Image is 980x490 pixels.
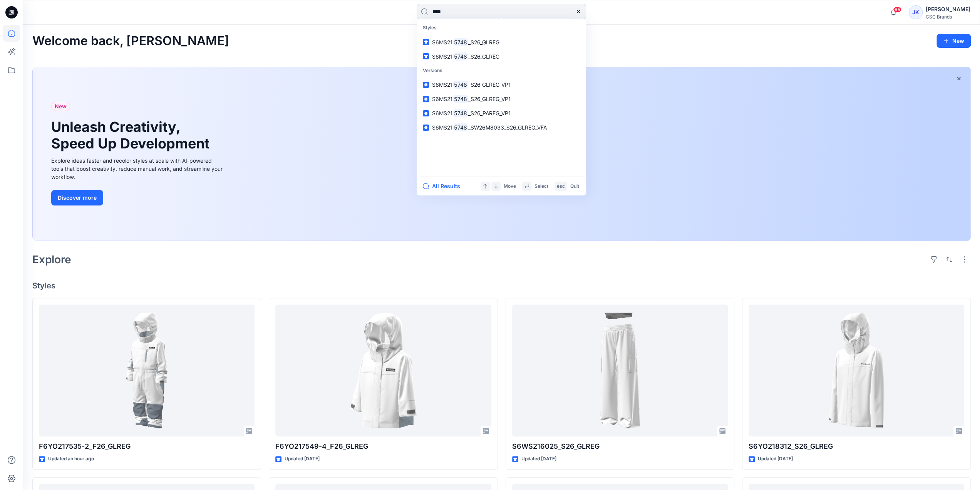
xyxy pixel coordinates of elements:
[468,81,511,88] span: _S26_GLREG_VP1
[432,53,453,60] span: S6MS21
[423,182,465,191] button: All Results
[453,109,468,118] mark: 5748
[749,441,964,452] p: S6YO218312_S26_GLREG
[39,305,255,437] a: F6YO217535-2_F26_GLREG
[32,34,229,48] h2: Welcome back, [PERSON_NAME]
[453,38,468,47] mark: 5748
[418,77,585,92] a: S6MS215748_S26_GLREG_VP1
[468,53,499,60] span: _S26_GLREG
[758,455,793,463] p: Updated [DATE]
[432,81,453,88] span: S6MS21
[275,441,491,452] p: F6YO217549-4_F26_GLREG
[570,182,579,190] p: Quit
[432,96,453,102] span: S6MS21
[936,34,971,48] button: New
[453,80,468,89] mark: 5748
[418,64,585,78] p: Versions
[39,441,255,452] p: F6YO217535-2_F26_GLREG
[432,124,453,131] span: S6MS21
[926,14,970,20] div: CSC Brands
[557,182,565,190] p: esc
[432,110,453,116] span: S6MS21
[275,305,491,437] a: F6YO217549-4_F26_GLREG
[51,190,103,205] button: Discover more
[512,305,728,437] a: S6WS216025_S26_GLREG
[453,94,468,103] mark: 5748
[909,5,923,19] div: JK
[418,21,585,35] p: Styles
[468,110,511,116] span: _S26_PAREG_VP1
[468,39,499,45] span: _S26_GLREG
[504,182,516,190] p: Move
[453,52,468,61] mark: 5748
[418,120,585,135] a: S6MS215748_SW26M8033_S26_GLREG_VFA
[48,455,94,463] p: Updated an hour ago
[468,124,547,131] span: _SW26M8033_S26_GLREG_VFA
[418,49,585,64] a: S6MS215748_S26_GLREG
[51,190,224,205] a: Discover more
[418,106,585,120] a: S6MS215748_S26_PAREG_VP1
[418,92,585,106] a: S6MS215748_S26_GLREG_VP1
[32,253,71,266] h2: Explore
[285,455,320,463] p: Updated [DATE]
[418,35,585,49] a: S6MS215748_S26_GLREG
[432,39,453,45] span: S6MS21
[32,281,971,290] h4: Styles
[468,96,511,102] span: _S26_GLREG_VP1
[893,7,901,13] span: 65
[51,157,224,181] div: Explore ideas faster and recolor styles at scale with AI-powered tools that boost creativity, red...
[51,119,213,152] h1: Unleash Creativity, Speed Up Development
[521,455,556,463] p: Updated [DATE]
[926,5,970,14] div: [PERSON_NAME]
[512,441,728,452] p: S6WS216025_S26_GLREG
[749,305,964,437] a: S6YO218312_S26_GLREG
[453,123,468,132] mark: 5748
[534,182,548,190] p: Select
[55,102,67,111] span: New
